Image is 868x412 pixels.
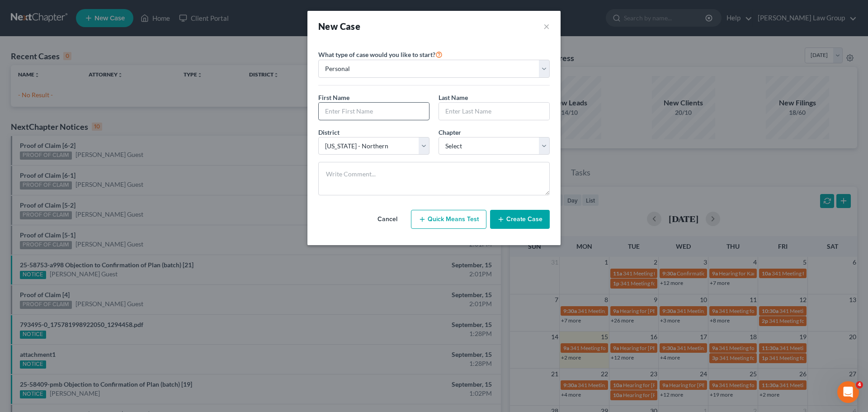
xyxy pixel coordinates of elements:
[837,381,859,403] iframe: Intercom live chat
[490,210,550,229] button: Create Case
[543,20,550,33] button: ×
[439,94,468,101] span: Last Name
[319,103,429,120] input: Enter First Name
[318,21,360,32] strong: New Case
[318,94,349,101] span: First Name
[856,381,863,388] span: 4
[318,128,340,136] span: District
[439,128,461,136] span: Chapter
[318,49,443,60] label: What type of case would you like to start?
[439,103,549,120] input: Enter Last Name
[368,210,407,228] button: Cancel
[411,210,486,229] button: Quick Means Test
